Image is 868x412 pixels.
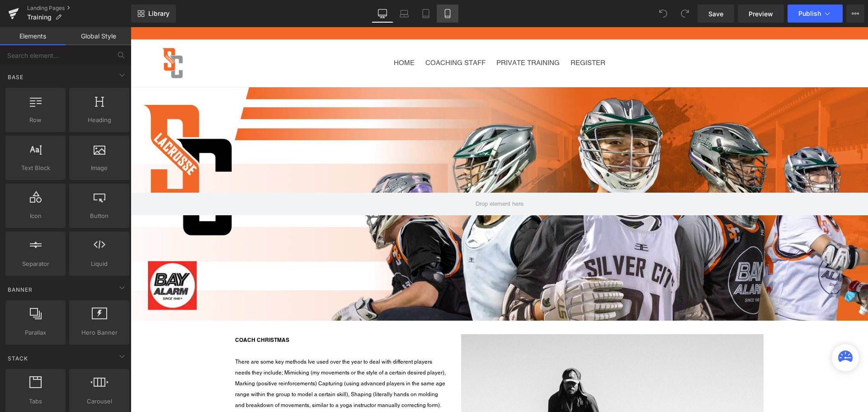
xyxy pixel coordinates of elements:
[104,309,159,316] b: COACH CHRISTMAS
[708,9,723,19] span: Save
[372,5,393,23] a: Desktop
[8,397,63,406] span: Tabs
[72,259,127,269] span: Liquid
[27,5,131,12] a: Landing Pages
[393,5,415,23] a: Laptop
[72,211,127,221] span: Button
[415,5,437,23] a: Tablet
[7,354,29,363] span: Stack
[366,32,429,39] span: PRIVATE TRAINING
[8,211,63,221] span: Icon
[290,29,359,43] a: COACHING STAFF
[7,285,33,294] span: Banner
[295,32,355,39] span: COACHING STAFF
[798,10,821,17] span: Publish
[8,259,63,269] span: Separator
[72,397,127,406] span: Carousel
[72,328,127,337] span: Hero Banner
[263,32,284,39] span: HOME
[788,5,843,23] button: Publish
[27,14,52,21] span: Training
[259,29,288,43] a: HOME
[66,27,131,45] a: Global Style
[8,163,63,173] span: Text Block
[676,5,694,23] button: Redo
[654,5,672,23] button: Undo
[738,5,784,23] a: Preview
[440,32,475,39] span: REGISTER
[8,328,63,337] span: Parallax
[749,9,773,19] span: Preview
[72,163,127,173] span: Image
[104,331,315,381] span: There are some key methods Ive used over the year to deal with different players needs they inclu...
[148,9,170,18] span: Library
[131,5,176,23] a: New Library
[72,115,127,125] span: Heading
[361,29,434,43] a: PRIVATE TRAINING
[25,19,59,53] img: Silver City Lacrosse
[8,115,63,125] span: Row
[435,29,479,43] a: REGISTER
[846,5,864,23] button: More
[437,5,458,23] a: Mobile
[7,73,24,81] span: Base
